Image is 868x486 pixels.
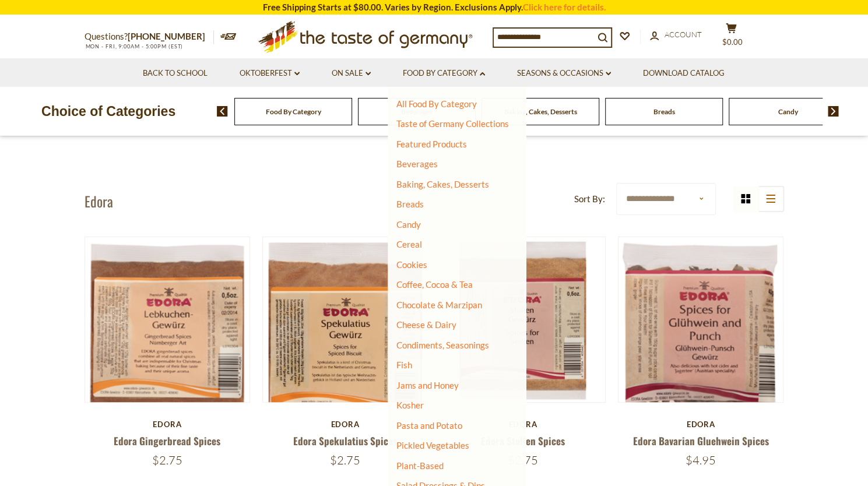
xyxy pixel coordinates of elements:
[396,139,467,149] a: Featured Products
[396,259,427,270] a: Cookies
[330,453,360,467] span: $2.75
[778,107,797,116] a: Candy
[85,192,113,210] h1: Edora
[504,107,577,116] a: Baking, Cakes, Desserts
[396,460,444,471] a: Plant-Based
[396,340,489,350] a: Condiments, Seasonings
[396,98,477,109] a: All Food By Category
[650,29,702,41] a: Account
[665,30,702,39] span: Account
[396,279,473,290] a: Coffee, Cocoa & Tea
[85,420,251,429] div: Edora
[262,420,428,429] div: Edora
[714,23,749,52] button: $0.00
[85,29,214,44] p: Questions?
[396,118,509,129] a: Taste of Germany Collections
[619,237,783,433] img: Edora
[396,219,421,230] a: Candy
[643,67,725,80] a: Download Catalog
[85,43,184,50] span: MON - FRI, 9:00AM - 5:00PM (EST)
[722,37,743,47] span: $0.00
[114,434,220,448] a: Edora Gingerbread Spices
[523,2,606,12] a: Click here for details.
[396,360,412,370] a: Fish
[396,300,482,310] a: Chocolate & Marzipan
[128,31,205,41] a: [PHONE_NUMBER]
[574,192,605,206] label: Sort By:
[396,239,422,249] a: Cereal
[828,106,839,117] img: next arrow
[85,237,250,435] img: Edora
[396,199,424,209] a: Breads
[686,453,716,467] span: $4.95
[266,107,321,116] a: Food By Category
[517,67,611,80] a: Seasons & Occasions
[653,107,675,116] a: Breads
[332,67,371,80] a: On Sale
[396,159,438,169] a: Beverages
[293,434,397,448] a: Edora Spekulatius Spices
[618,420,784,429] div: Edora
[403,67,485,80] a: Food By Category
[396,420,462,431] a: Pasta and Potato
[396,319,456,330] a: Cheese & Dairy
[240,67,300,80] a: Oktoberfest
[396,179,489,189] a: Baking, Cakes, Desserts
[396,440,469,450] a: Pickled Vegetables
[396,380,459,390] a: Jams and Honey
[152,453,182,467] span: $2.75
[633,434,769,448] a: Edora Bavarian Gluehwein Spices
[217,106,228,117] img: previous arrow
[396,400,424,410] a: Kosher
[263,237,428,442] img: Edora
[143,67,208,80] a: Back to School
